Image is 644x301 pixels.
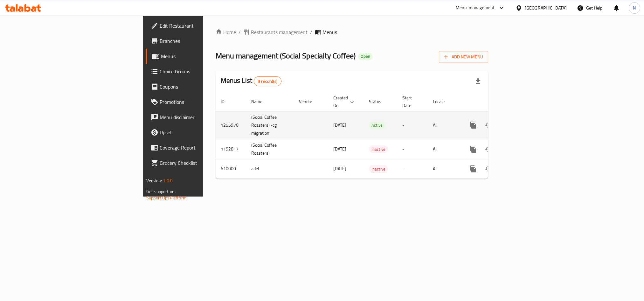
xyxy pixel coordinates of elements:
span: Inactive [369,165,388,173]
a: Promotions [146,94,251,110]
span: Coupons [160,83,246,90]
span: Edit Restaurant [160,22,246,30]
span: Inactive [369,146,388,153]
div: Open [358,53,373,60]
span: Get support on: [146,187,176,196]
th: Actions [460,92,532,111]
td: All [428,159,460,178]
span: Open [358,54,373,59]
span: Name [251,98,271,105]
h2: Menus List [221,76,281,86]
button: Change Status [481,142,496,157]
a: Coupons [146,79,251,94]
span: Active [369,122,385,129]
span: Promotions [160,98,246,106]
span: Upsell [160,129,246,136]
span: Menu management ( Social Specialty Coffee ) [216,49,356,63]
span: Created On [333,94,356,109]
button: Add New Menu [439,51,488,63]
td: - [397,159,428,178]
span: Vendor [299,98,321,105]
table: enhanced table [216,92,532,179]
a: Menus [146,49,251,64]
span: [DATE] [333,164,346,173]
span: Menu disclaimer [160,113,246,121]
div: [GEOGRAPHIC_DATA] [525,4,567,11]
td: (Social Coffee Roasters) [246,139,294,159]
span: Add New Menu [444,53,483,61]
button: more [466,142,481,157]
span: Branches [160,37,246,45]
td: All [428,111,460,139]
td: adel [246,159,294,178]
li: / [310,28,312,36]
a: Upsell [146,125,251,140]
td: (Social Coffee Roasters) -cg migration [246,111,294,139]
span: Menus [322,28,337,36]
span: Locale [433,98,453,105]
td: - [397,111,428,139]
span: Grocery Checklist [160,159,246,167]
div: Export file [470,74,486,89]
span: Status [369,98,390,105]
span: Coverage Report [160,144,246,151]
span: 1.0.0 [163,177,173,185]
a: Branches [146,33,251,49]
span: Start Date [402,94,420,109]
td: - [397,139,428,159]
span: [DATE] [333,145,346,153]
span: N [633,4,636,11]
span: ID [221,98,233,105]
span: Choice Groups [160,68,246,75]
div: Menu-management [456,4,495,12]
a: Menu disclaimer [146,110,251,125]
button: Change Status [481,117,496,133]
button: more [466,117,481,133]
div: Total records count [254,76,281,86]
span: Menus [161,52,246,60]
span: 3 record(s) [254,78,281,84]
span: Version: [146,177,162,185]
a: Restaurants management [243,28,308,36]
a: Edit Restaurant [146,18,251,33]
span: [DATE] [333,121,346,129]
a: Grocery Checklist [146,155,251,171]
a: Support.OpsPlatform [146,194,187,202]
span: Restaurants management [251,28,308,36]
td: All [428,139,460,159]
button: more [466,161,481,177]
a: Coverage Report [146,140,251,155]
nav: breadcrumb [216,28,488,36]
a: Choice Groups [146,64,251,79]
button: Change Status [481,161,496,177]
